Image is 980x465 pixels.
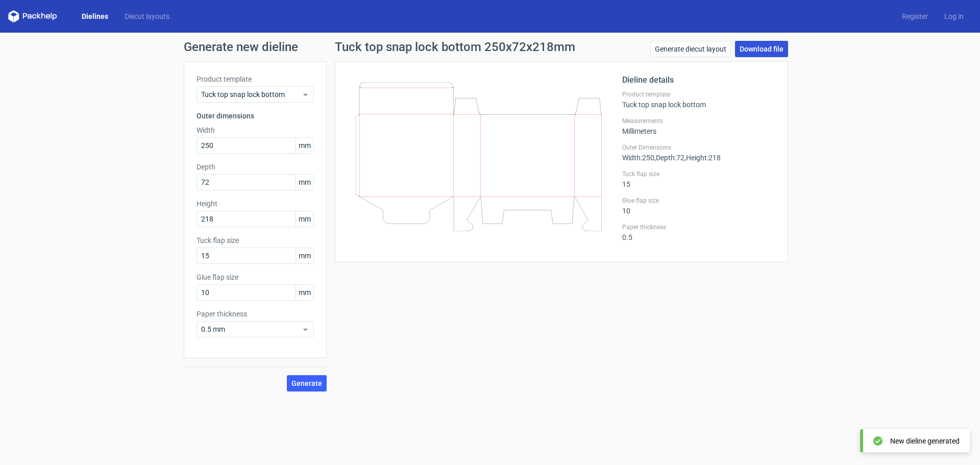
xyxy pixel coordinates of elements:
label: Measurements [622,117,775,125]
label: Glue flap size [197,272,314,282]
label: Tuck flap size [622,170,775,178]
span: Tuck top snap lock bottom [201,89,302,100]
h3: Outer dimensions [197,111,314,121]
h2: Dieline details [622,74,775,86]
div: 10 [622,197,775,215]
div: Tuck top snap lock bottom [622,90,775,109]
h1: Generate new dieline [184,41,796,53]
div: New dieline generated [890,436,960,446]
span: Width : 250 [622,154,654,162]
a: Dielines [73,11,116,21]
button: Generate [287,375,327,391]
span: , Depth : 72 [654,154,684,162]
label: Depth [197,162,314,172]
a: Diecut layouts [116,11,178,21]
span: mm [296,285,313,300]
div: 0.5 [622,223,775,241]
label: Tuck flap size [197,235,314,246]
label: Outer Dimensions [622,143,775,152]
span: mm [296,175,313,190]
label: Paper thickness [622,223,775,231]
div: 15 [622,170,775,188]
div: Millimeters [622,117,775,135]
label: Height [197,199,314,209]
label: Product template [197,74,314,84]
span: mm [296,248,313,263]
a: Download file [735,41,788,57]
span: 0.5 mm [201,324,302,334]
span: mm [296,138,313,153]
span: , Height : 218 [684,154,721,162]
a: Log in [936,11,972,21]
span: Generate [291,380,322,387]
label: Paper thickness [197,309,314,319]
a: Generate diecut layout [650,41,731,57]
span: mm [296,211,313,227]
label: Glue flap size [622,197,775,205]
h1: Tuck top snap lock bottom 250x72x218mm [335,41,575,53]
a: Register [894,11,936,21]
label: Width [197,125,314,135]
label: Product template [622,90,775,99]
